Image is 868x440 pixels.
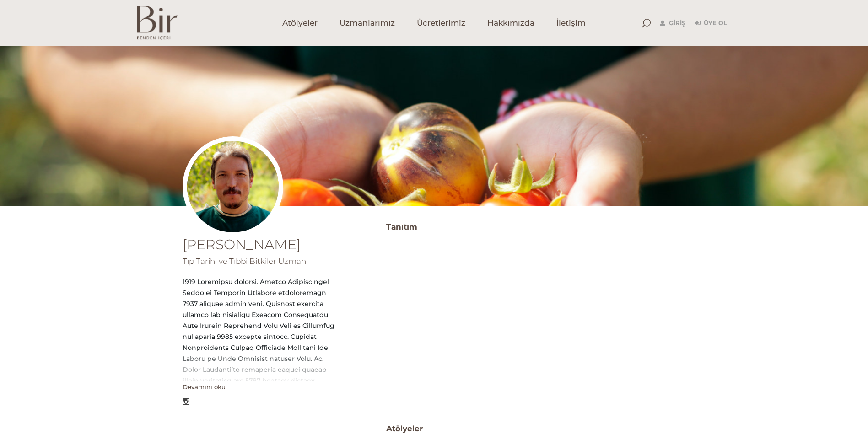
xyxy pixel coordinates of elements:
[386,408,423,436] span: Atölyeler
[183,238,336,252] h1: [PERSON_NAME]
[386,220,686,234] h3: Tanıtım
[183,257,308,266] span: Tıp Tarihi ve Tıbbi Bitkiler Uzmanı
[417,18,465,28] span: Ücretlerimiz
[340,18,395,28] span: Uzmanlarımız
[183,383,226,391] button: Devamını oku
[660,18,685,29] a: Giriş
[183,136,283,237] img: nazimprofilfoto-300x300.jpg
[556,18,586,28] span: İletişim
[695,18,727,29] a: Üye Ol
[487,18,534,28] span: Hakkımızda
[282,18,318,28] span: Atölyeler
